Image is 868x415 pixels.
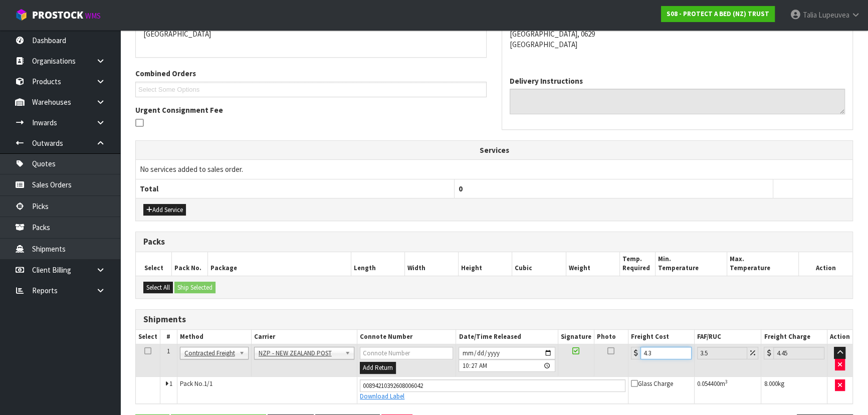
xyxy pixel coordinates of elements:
span: 1 [167,347,170,355]
th: FAF/RUC [694,330,761,344]
input: Freight Cost [640,347,692,359]
td: Pack No. [177,376,357,403]
th: Select [136,252,172,276]
span: 1 [169,379,172,388]
th: Max. Temperature [727,252,799,276]
th: Length [351,252,404,276]
button: Add Service [143,204,186,216]
button: Add Return [360,362,396,374]
th: Temp. Required [619,252,656,276]
th: Connote Number [357,330,456,344]
input: Freight Adjustment [697,347,748,359]
th: Method [177,330,251,344]
span: 8.000 [764,379,777,388]
th: Freight Cost [628,330,695,344]
button: Select All [143,282,173,294]
th: Select [136,330,160,344]
strong: S08 - PROTECT A BED (NZ) TRUST [667,10,769,18]
th: Cubic [512,252,566,276]
span: Glass Charge [631,379,673,388]
th: Package [207,252,351,276]
span: 0 [459,184,463,193]
a: Download Label [360,392,404,400]
td: kg [761,376,827,403]
span: Contracted Freight [184,347,235,359]
span: 0.054400 [697,379,720,388]
span: NZP - NEW ZEALAND POST [259,347,341,359]
th: Services [136,141,852,160]
th: Min. Temperature [656,252,727,276]
a: S08 - PROTECT A BED (NZ) TRUST [661,6,775,22]
label: Delivery Instructions [510,76,583,86]
small: WMS [85,11,101,21]
th: Width [404,252,458,276]
span: Lupeuvea [818,10,849,20]
td: No services added to sales order. [136,160,852,179]
input: Freight Charge [773,347,824,359]
th: # [160,330,177,344]
input: Connote Number [360,379,625,392]
h3: Shipments [143,315,845,324]
sup: 3 [725,378,728,385]
label: Combined Orders [135,68,196,79]
input: Connote Number [360,347,453,359]
th: Action [827,330,852,344]
img: cube-alt.png [15,9,28,21]
th: Carrier [251,330,357,344]
th: Signature [558,330,594,344]
h3: Packs [143,237,845,247]
label: Urgent Consignment Fee [135,105,223,115]
th: Weight [566,252,619,276]
th: Freight Charge [761,330,827,344]
td: m [694,376,761,403]
span: 1/1 [204,379,212,388]
th: Date/Time Released [456,330,558,344]
th: Pack No. [172,252,208,276]
th: Action [799,252,852,276]
th: Photo [594,330,628,344]
span: ProStock [32,9,83,22]
button: Ship Selected [174,282,215,294]
th: Total [136,179,455,198]
span: Talia [803,10,817,20]
th: Height [459,252,512,276]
